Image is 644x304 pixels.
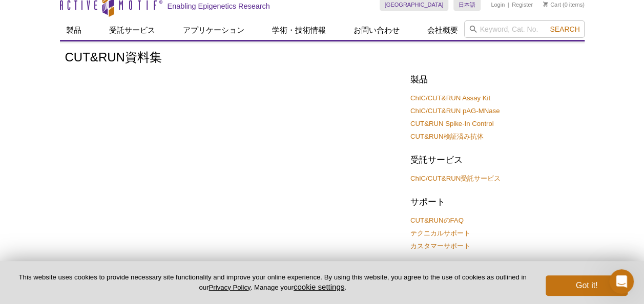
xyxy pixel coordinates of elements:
[410,242,470,251] a: カスタマーサポート
[410,216,464,225] a: CUT&RUNのFAQ
[410,74,579,86] h2: 製品
[60,20,88,40] a: 製品
[266,20,332,40] a: 学術・技術情報
[410,154,579,166] h2: 受託サービス
[168,2,270,11] h2: Enabling Epigenetics Research
[16,273,529,292] p: This website uses cookies to provide necessary site functionality and improve your online experie...
[491,1,505,8] a: Login
[547,25,583,34] button: Search
[421,20,464,40] a: 会社概要
[410,174,501,183] a: ChIC/CUT&RUN受託サービス
[550,25,579,33] span: Search
[294,283,344,291] button: cookie settings
[65,72,403,262] iframe: [WEBINAR] Introduction to CUT&RUN - Brad Townsley
[464,20,585,38] input: Keyword, Cat. No.
[410,132,483,141] a: CUT&RUN検証済み抗体
[209,284,250,291] a: Privacy Policy
[103,20,161,40] a: 受託サービス
[546,275,628,296] button: Got it!
[543,2,548,7] img: Your Cart
[543,1,561,8] a: Cart
[410,106,500,116] a: ChIC/CUT&RUN pAG-MNase
[512,1,533,8] a: Register
[177,20,251,40] a: アプリケーション
[410,94,490,103] a: ChIC/CUT&RUN Assay Kit
[347,20,406,40] a: お問い合わせ
[65,51,579,66] h1: CUT&RUN資料集
[609,269,634,294] iframe: Intercom live chat
[410,229,470,238] a: テクニカルサポート
[410,196,579,208] h2: サポート
[410,119,494,128] a: CUT&RUN Spike-In Control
